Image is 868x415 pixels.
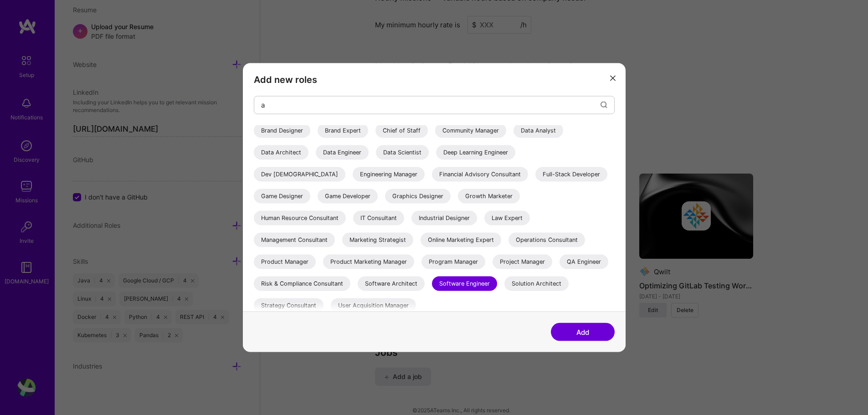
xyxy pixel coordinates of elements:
div: Deep Learning Engineer [436,145,515,159]
div: Dev [DEMOGRAPHIC_DATA] [254,167,345,181]
div: Marketing Strategist [342,232,413,247]
div: Engineering Manager [353,167,425,181]
div: Risk & Compliance Consultant [254,276,350,291]
div: Software Architect [358,276,425,291]
div: User Acquisition Manager [331,298,416,313]
div: Data Scientist [376,145,429,159]
div: Financial Advisory Consultant [432,167,528,181]
div: QA Engineer [560,254,608,269]
div: Industrial Designer [411,210,477,225]
div: Growth Marketer [458,189,520,203]
div: Brand Designer [254,123,310,138]
div: Program Manager [421,254,485,269]
div: Online Marketing Expert [421,232,501,247]
div: modal [243,63,626,352]
div: Brand Expert [318,123,368,138]
div: Graphics Designer [385,189,451,203]
div: Project Manager [493,254,552,269]
div: Law Expert [484,210,530,225]
div: Human Resource Consultant [254,210,346,225]
div: Operations Consultant [508,232,585,247]
div: Chief of Staff [375,123,428,138]
h3: Add new roles [254,74,615,85]
div: Game Developer [318,189,378,203]
div: Solution Architect [504,276,569,291]
div: IT Consultant [353,210,404,225]
div: Strategy Consultant [254,298,324,313]
button: Add [551,323,615,341]
div: Software Engineer [432,276,497,291]
input: Search... [261,93,601,117]
i: icon Search [601,102,607,108]
div: Full-Stack Developer [535,167,607,181]
div: Data Analyst [514,123,563,138]
div: Community Manager [435,123,506,138]
div: Product Marketing Manager [323,254,414,269]
div: Management Consultant [254,232,335,247]
div: Product Manager [254,254,316,269]
i: icon Close [610,76,616,81]
div: Game Designer [254,189,310,203]
div: Data Engineer [316,145,369,159]
div: Data Architect [254,145,308,159]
